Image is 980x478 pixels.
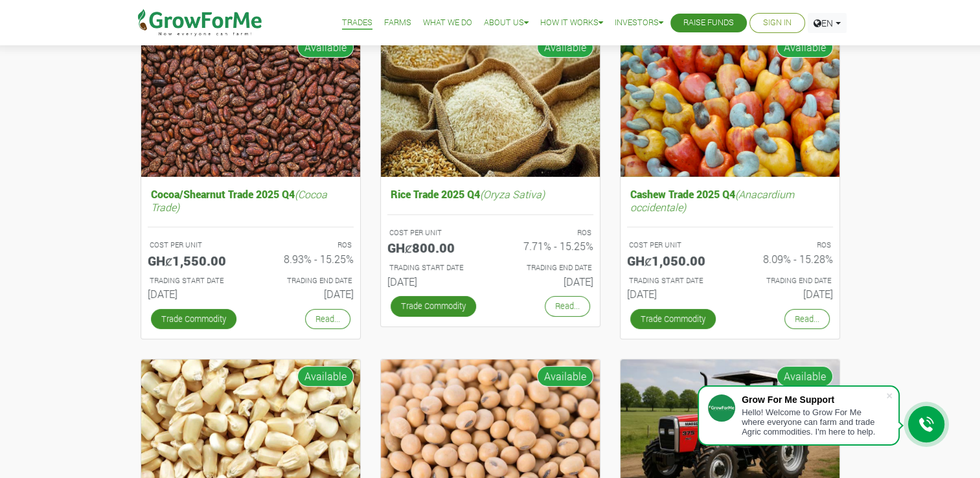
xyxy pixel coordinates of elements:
h6: [DATE] [260,288,354,300]
p: Estimated Trading End Date [742,275,831,286]
h6: [DATE] [500,275,593,288]
h5: GHȼ1,050.00 [627,253,720,268]
a: Sign In [763,16,792,30]
img: growforme image [141,30,360,177]
h6: [DATE] [740,288,833,300]
i: (Anacardium occidentale) [630,187,794,213]
span: Available [297,366,354,387]
a: Trade Commodity [630,309,716,329]
p: Estimated Trading End Date [262,275,352,286]
h5: Cashew Trade 2025 Q4 [627,185,833,216]
p: COST PER UNIT [629,240,718,251]
p: COST PER UNIT [150,240,239,251]
a: EN [808,13,847,33]
h5: GHȼ800.00 [387,240,481,255]
span: Available [777,37,833,58]
div: Hello! Welcome to Grow For Me where everyone can farm and trade Agric commodities. I'm here to help. [742,407,885,437]
img: growforme image [381,30,600,177]
h6: [DATE] [627,288,720,300]
h6: 7.71% - 15.25% [500,240,593,252]
i: (Cocoa Trade) [151,187,327,213]
img: growforme image [621,30,839,177]
h6: 8.93% - 15.25% [260,253,354,265]
a: Read... [305,309,350,329]
a: Read... [784,309,830,329]
p: ROS [742,240,831,251]
p: Estimated Trading Start Date [389,262,479,273]
a: Read... [545,296,590,316]
a: Trades [342,16,372,30]
a: Farms [384,16,411,30]
p: Estimated Trading Start Date [150,275,239,286]
p: Estimated Trading Start Date [629,275,718,286]
p: COST PER UNIT [389,227,479,238]
span: Available [537,366,593,387]
a: Rice Trade 2025 Q4(Oryza Sativa) COST PER UNIT GHȼ800.00 ROS 7.71% - 15.25% TRADING START DATE [D... [387,185,593,293]
a: What We Do [423,16,472,30]
h6: [DATE] [148,288,241,300]
a: Trade Commodity [151,309,236,329]
h5: GHȼ1,550.00 [148,253,241,268]
div: Grow For Me Support [742,394,885,405]
h6: [DATE] [387,275,481,288]
span: Available [777,366,833,387]
i: (Oryza Sativa) [480,187,545,201]
span: Available [297,37,354,58]
span: Available [537,37,593,58]
h5: Rice Trade 2025 Q4 [387,185,593,203]
a: Investors [615,16,663,30]
p: ROS [502,227,591,238]
a: About Us [484,16,529,30]
a: How it Works [540,16,603,30]
a: Cocoa/Shearnut Trade 2025 Q4(Cocoa Trade) COST PER UNIT GHȼ1,550.00 ROS 8.93% - 15.25% TRADING ST... [148,185,354,305]
a: Trade Commodity [391,296,476,316]
p: Estimated Trading End Date [502,262,591,273]
p: ROS [262,240,352,251]
a: Cashew Trade 2025 Q4(Anacardium occidentale) COST PER UNIT GHȼ1,050.00 ROS 8.09% - 15.28% TRADING... [627,185,833,305]
h6: 8.09% - 15.28% [740,253,833,265]
h5: Cocoa/Shearnut Trade 2025 Q4 [148,185,354,216]
a: Raise Funds [683,16,734,30]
